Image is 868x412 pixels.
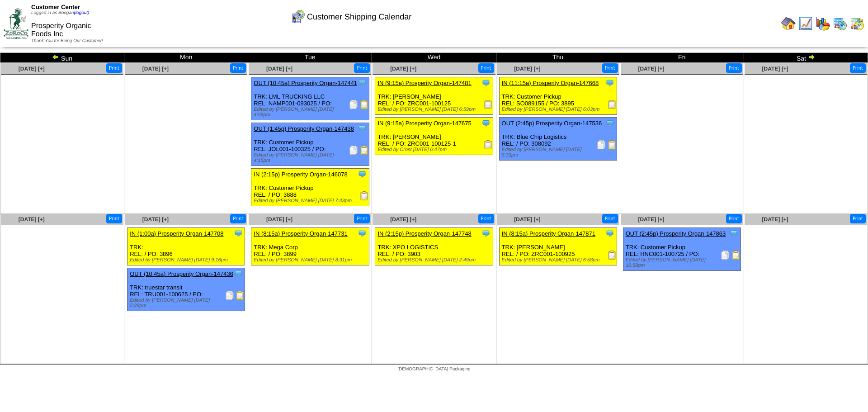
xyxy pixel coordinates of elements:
img: Tooltip [605,78,614,87]
a: OUT (2:45p) Prosperity Organ-147536 [502,120,602,127]
img: calendarcustomer.gif [291,9,305,24]
img: ZoRoCo_Logo(Green%26Foil)%20jpg.webp [4,8,28,38]
img: Receiving Document [608,251,617,260]
a: [DATE] [+] [19,66,45,72]
a: OUT (1:45p) Prosperity Organ-147438 [254,125,354,132]
img: Tooltip [358,78,367,87]
button: Print [850,214,866,223]
img: Packing Slip [597,140,606,149]
img: home.gif [781,16,796,31]
button: Print [230,63,246,73]
img: arrowleft.gif [52,53,59,61]
div: TRK: Customer Pickup REL: / PO: 3888 [251,169,369,206]
button: Print [602,63,618,73]
img: Receiving Document [608,100,617,109]
button: Print [850,63,866,73]
a: [DATE] [+] [390,216,416,223]
img: Tooltip [358,170,367,179]
td: Sat [744,53,868,63]
button: Print [354,63,370,73]
div: TRK: [PERSON_NAME] REL: / PO: ZRC001-100125 [375,77,493,115]
button: Print [726,63,742,73]
a: [DATE] [+] [638,216,664,223]
span: [DATE] [+] [762,216,788,223]
a: OUT (10:45a) Prosperity Organ-147441 [254,80,357,86]
img: Tooltip [358,229,367,238]
a: [DATE] [+] [266,216,292,223]
img: Bill of Lading [731,251,741,260]
a: [DATE] [+] [514,66,540,72]
a: IN (8:15a) Prosperity Organ-147871 [502,230,595,237]
span: [DATE] [+] [638,66,664,72]
button: Print [478,63,494,73]
td: Tue [248,53,372,63]
div: Edited by [PERSON_NAME] [DATE] 6:03pm [502,107,617,112]
a: IN (9:15a) Prosperity Organ-147481 [377,80,471,86]
div: Edited by [PERSON_NAME] [DATE] 8:31pm [254,257,368,263]
td: Sun [0,53,124,63]
button: Print [106,63,122,73]
div: TRK: LML TRUCKING LLC REL: NAMP001-093025 / PO: [251,77,369,120]
a: [DATE] [+] [514,216,540,223]
div: Edited by [PERSON_NAME] [DATE] 4:59pm [254,107,368,118]
div: Edited by [PERSON_NAME] [DATE] 10:58pm [626,257,741,268]
img: Tooltip [481,229,491,238]
img: Bill of Lading [236,291,245,300]
a: OUT (10:45a) Prosperity Organ-147436 [130,270,233,277]
img: graph.gif [816,16,830,31]
span: [DATE] [+] [390,66,416,72]
div: TRK: Customer Pickup REL: SO089155 / PO: 3895 [499,77,617,115]
div: TRK: XPO LOGISTICS REL: / PO: 3903 [375,228,493,265]
a: [DATE] [+] [19,216,45,223]
div: Edited by [PERSON_NAME] [DATE] 4:15pm [254,152,368,163]
a: (logout) [74,10,90,15]
td: Thu [496,53,620,63]
img: Tooltip [234,269,243,278]
img: Receiving Document [360,191,369,200]
div: TRK: Blue Chip Logistics REL: / PO: 308092 [499,118,617,161]
div: TRK: Customer Pickup REL: JOL001-100325 / PO: [251,123,369,166]
a: [DATE] [+] [266,66,292,72]
div: TRK: Mega Corp REL: / PO: 3899 [251,228,369,265]
td: Fri [620,53,744,63]
div: Edited by Crost [DATE] 6:47pm [377,147,492,152]
button: Print [230,214,246,223]
a: [DATE] [+] [142,66,169,72]
span: Prosperity Organic Foods Inc [31,22,91,38]
img: Bill of Lading [360,146,369,155]
a: IN (1:00a) Prosperity Organ-147708 [130,230,223,237]
img: Tooltip [234,229,243,238]
div: Edited by [PERSON_NAME] [DATE] 9:16pm [130,257,245,263]
div: TRK: truestar transit REL: TRU001-100625 / PO: [127,268,245,311]
a: [DATE] [+] [142,216,169,223]
div: Edited by [PERSON_NAME] [DATE] 9:33pm [502,147,617,158]
a: [DATE] [+] [762,66,788,72]
img: Tooltip [481,118,491,128]
a: IN (9:15a) Prosperity Organ-147675 [377,120,471,127]
button: Print [602,214,618,223]
img: Bill of Lading [608,140,617,149]
img: Receiving Document [484,140,493,149]
span: Logged in as Bbogan [31,10,89,15]
img: Packing Slip [721,251,730,260]
img: line_graph.gif [798,16,813,31]
div: TRK: [PERSON_NAME] REL: / PO: ZRC001-100125-1 [375,118,493,155]
img: Packing Slip [225,291,234,300]
div: TRK: [PERSON_NAME] REL: / PO: ZRC001-100925 [499,228,617,265]
img: calendarinout.gif [850,16,864,31]
a: IN (11:15a) Prosperity Organ-147668 [502,80,599,86]
button: Print [726,214,742,223]
td: Mon [124,53,248,63]
img: Tooltip [605,229,614,238]
div: Edited by [PERSON_NAME] [DATE] 6:59pm [377,107,492,112]
a: IN (8:15a) Prosperity Organ-147731 [254,230,347,237]
div: TRK: Customer Pickup REL: HNC001-100725 / PO: [623,228,741,271]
